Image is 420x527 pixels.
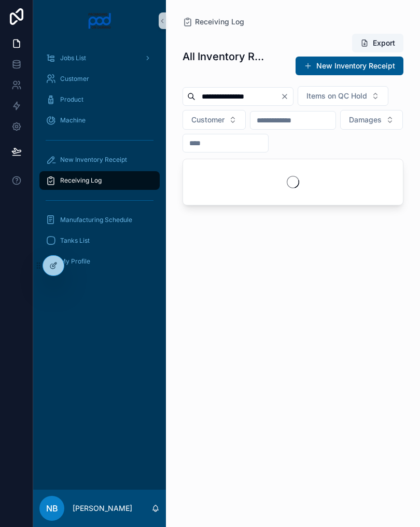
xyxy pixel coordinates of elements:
[60,216,132,224] span: Manufacturing Schedule
[46,502,58,515] span: NB
[39,111,160,130] a: Machine
[60,75,89,83] span: Customer
[60,257,90,266] span: My Profile
[88,12,112,29] img: App logo
[349,115,382,125] span: Damages
[33,41,166,490] div: scrollable content
[39,90,160,109] a: Product
[296,57,403,75] button: New Inventory Receipt
[352,34,403,52] button: Export
[60,237,90,245] span: Tanks List
[60,156,127,164] span: New Inventory Receipt
[60,95,83,104] span: Product
[298,86,388,106] button: Select Button
[39,70,160,88] a: Customer
[60,176,102,185] span: Receiving Log
[306,91,367,101] span: Items on QC Hold
[39,49,160,67] a: Jobs List
[191,115,225,125] span: Customer
[39,231,160,250] a: Tanks List
[60,54,86,62] span: Jobs List
[39,171,160,190] a: Receiving Log
[39,252,160,271] a: My Profile
[195,17,244,27] span: Receiving Log
[39,211,160,229] a: Manufacturing Schedule
[60,116,86,124] span: Machine
[340,110,403,130] button: Select Button
[73,503,132,514] p: [PERSON_NAME]
[183,110,246,130] button: Select Button
[281,92,293,101] button: Clear
[183,49,268,64] h1: All Inventory Receipts
[183,17,244,27] a: Receiving Log
[39,150,160,169] a: New Inventory Receipt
